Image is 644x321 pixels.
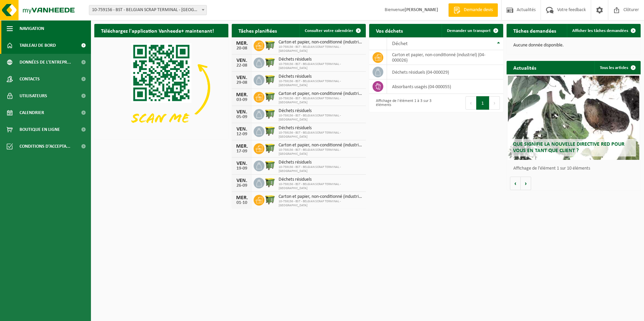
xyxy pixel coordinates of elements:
strong: [PERSON_NAME] [405,7,438,12]
h2: Vos déchets [369,24,410,37]
div: 26-09 [235,183,249,188]
div: 20-08 [235,46,249,51]
span: Déchets résiduels [279,57,362,62]
button: Volgende [521,177,531,190]
td: déchets résiduels (04-000029) [387,65,503,79]
img: WB-1100-HPE-GN-50 [264,159,276,171]
div: 01-10 [235,201,249,205]
a: Demande devis [448,3,498,17]
button: Vorige [510,177,521,190]
span: 10-759156 - BST - BELGIAN SCRAP TERMINAL - [GEOGRAPHIC_DATA] [279,62,362,70]
img: WB-1100-HPE-GN-50 [264,194,276,205]
img: WB-1100-HPE-GN-50 [264,177,276,188]
span: 10-759156 - BST - BELGIAN SCRAP TERMINAL - [GEOGRAPHIC_DATA] [279,200,362,208]
img: WB-1100-HPE-GN-50 [264,108,276,119]
h2: Tâches planifiées [232,24,284,37]
span: Afficher les tâches demandées [572,29,628,33]
div: MER. [235,195,249,201]
span: Données de l'entrepr... [20,54,71,71]
div: VEN. [235,75,249,80]
div: 03-09 [235,98,249,102]
span: Conditions d'accepta... [20,138,70,155]
span: Demander un transport [447,29,491,33]
img: Download de VHEPlus App [94,37,228,138]
span: 10-759156 - BST - BELGIAN SCRAP TERMINAL - [GEOGRAPHIC_DATA] [279,97,362,105]
img: WB-1100-HPE-GN-50 [264,39,276,51]
a: Consulter votre calendrier [299,24,365,37]
h2: Tâches demandées [507,24,563,37]
img: WB-1100-HPE-GN-50 [264,57,276,68]
img: WB-1100-HPE-GN-50 [264,74,276,85]
span: Déchets résiduels [279,74,362,79]
span: Déchets résiduels [279,177,362,182]
div: VEN. [235,161,249,166]
button: Next [489,96,500,110]
span: Consulter votre calendrier [305,29,353,33]
span: 10-759156 - BST - BELGIAN SCRAP TERMINAL - [GEOGRAPHIC_DATA] [279,131,362,139]
h2: Téléchargez l'application Vanheede+ maintenant! [94,24,221,37]
td: carton et papier, non-conditionné (industriel) (04-000026) [387,50,503,65]
span: Tableau de bord [20,37,56,54]
button: 1 [476,96,489,110]
img: WB-1100-HPE-GN-50 [264,142,276,154]
span: Déchet [392,41,408,46]
span: 10-759156 - BST - BELGIAN SCRAP TERMINAL - WALLONIE - ENGIS [89,5,207,15]
span: 10-759156 - BST - BELGIAN SCRAP TERMINAL - [GEOGRAPHIC_DATA] [279,165,362,173]
span: 10-759156 - BST - BELGIAN SCRAP TERMINAL - [GEOGRAPHIC_DATA] [279,182,362,190]
p: Affichage de l'élément 1 sur 10 éléments [513,166,637,171]
div: MER. [235,144,249,149]
span: 10-759156 - BST - BELGIAN SCRAP TERMINAL - [GEOGRAPHIC_DATA] [279,79,362,87]
span: Carton et papier, non-conditionné (industriel) [279,143,362,148]
a: Tous les articles [594,61,640,74]
div: 29-08 [235,80,249,85]
span: Que signifie la nouvelle directive RED pour vous en tant que client ? [513,142,624,153]
div: 05-09 [235,115,249,119]
span: Carton et papier, non-conditionné (industriel) [279,91,362,97]
div: Affichage de l'élément 1 à 3 sur 3 éléments [373,96,433,110]
div: 17-09 [235,149,249,154]
img: WB-1100-HPE-GN-50 [264,125,276,137]
a: Que signifie la nouvelle directive RED pour vous en tant que client ? [508,76,639,160]
div: VEN. [235,109,249,115]
span: 10-759156 - BST - BELGIAN SCRAP TERMINAL - [GEOGRAPHIC_DATA] [279,148,362,156]
span: Carton et papier, non-conditionné (industriel) [279,194,362,200]
td: absorbants usagés (04-000055) [387,79,503,94]
span: Déchets résiduels [279,160,362,165]
span: 10-759156 - BST - BELGIAN SCRAP TERMINAL - WALLONIE - ENGIS [89,5,206,15]
button: Previous [465,96,476,110]
span: Contacts [20,71,40,87]
span: Déchets résiduels [279,108,362,114]
span: Carton et papier, non-conditionné (industriel) [279,40,362,45]
span: 10-759156 - BST - BELGIAN SCRAP TERMINAL - [GEOGRAPHIC_DATA] [279,45,362,53]
a: Afficher les tâches demandées [567,24,640,37]
img: WB-1100-HPE-GN-50 [264,91,276,102]
span: Calendrier [20,104,44,121]
span: Utilisateurs [20,87,47,104]
div: MER. [235,92,249,98]
div: VEN. [235,178,249,183]
span: Déchets résiduels [279,126,362,131]
a: Demander un transport [442,24,503,37]
span: Demande devis [462,7,494,13]
p: Aucune donnée disponible. [513,43,634,48]
h2: Actualités [507,61,543,74]
span: 10-759156 - BST - BELGIAN SCRAP TERMINAL - [GEOGRAPHIC_DATA] [279,114,362,122]
div: 19-09 [235,166,249,171]
span: Boutique en ligne [20,121,60,138]
div: VEN. [235,127,249,132]
div: VEN. [235,58,249,63]
div: MER. [235,41,249,46]
div: 12-09 [235,132,249,137]
span: Navigation [20,20,44,37]
div: 22-08 [235,63,249,68]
